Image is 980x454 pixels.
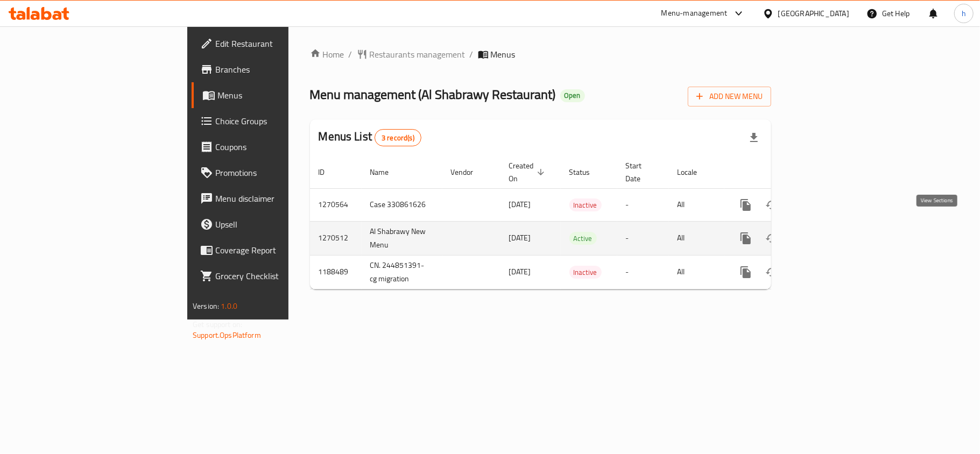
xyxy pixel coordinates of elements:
li: / [470,48,474,61]
td: All [669,188,724,221]
a: Edit Restaurant [192,31,351,56]
div: Inactive [569,266,602,279]
span: Menus [217,89,342,102]
button: Add New Menu [688,87,771,107]
a: Coupons [192,134,351,160]
span: [DATE] [509,197,531,211]
a: Menus [192,82,351,108]
button: more [733,192,759,218]
button: more [733,259,759,285]
span: Start Date [626,159,656,185]
span: Promotions [215,166,342,179]
span: Version: [193,299,219,313]
button: more [733,225,759,251]
span: Vendor [451,166,488,179]
span: Menu disclaimer [215,192,342,205]
span: Coverage Report [215,244,342,257]
a: Choice Groups [192,108,351,134]
a: Menu disclaimer [192,186,351,211]
button: Change Status [759,259,785,285]
span: Branches [215,63,342,76]
span: Upsell [215,218,342,231]
a: Coverage Report [192,237,351,263]
td: - [617,188,669,221]
span: Menus [491,48,516,61]
span: Active [569,232,597,245]
span: Edit Restaurant [215,37,342,50]
div: Export file [741,125,767,151]
div: Open [560,89,585,102]
span: Inactive [569,199,602,211]
span: Get support on: [193,317,242,331]
a: Upsell [192,211,351,237]
td: - [617,221,669,255]
div: Total records count [375,129,421,146]
span: Restaurants management [370,48,466,61]
span: Status [569,166,604,179]
td: All [669,221,724,255]
span: [DATE] [509,231,531,245]
span: ID [319,166,339,179]
span: Created On [509,159,548,185]
a: Restaurants management [357,48,466,61]
span: h [962,8,966,19]
div: Inactive [569,198,602,211]
span: Name [370,166,403,179]
span: Grocery Checklist [215,269,342,282]
span: 3 record(s) [375,133,421,143]
span: Coupons [215,140,342,153]
td: Case 330861626 [362,188,442,221]
span: [DATE] [509,265,531,279]
a: Promotions [192,160,351,186]
a: Branches [192,56,351,82]
td: CN. 244851391-cg migration [362,255,442,289]
span: Menu management ( Al Shabrawy Restaurant ) [310,82,556,107]
button: Change Status [759,192,785,218]
span: Open [560,91,585,100]
button: Change Status [759,225,785,251]
td: All [669,255,724,289]
div: [GEOGRAPHIC_DATA] [778,8,849,19]
span: Locale [678,166,711,179]
td: - [617,255,669,289]
th: Actions [724,156,845,189]
td: Al Shabrawy New Menu [362,221,442,255]
a: Support.OpsPlatform [193,328,261,342]
span: Add New Menu [696,90,763,103]
nav: breadcrumb [310,48,771,61]
table: enhanced table [310,156,845,289]
span: 1.0.0 [221,299,237,313]
h2: Menus List [319,129,421,146]
a: Grocery Checklist [192,263,351,289]
span: Inactive [569,266,602,279]
div: Menu-management [661,7,728,20]
span: Choice Groups [215,115,342,127]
